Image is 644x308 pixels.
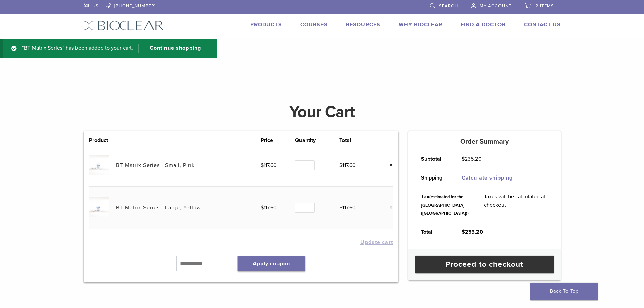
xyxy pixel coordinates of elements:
th: Subtotal [414,149,454,168]
a: Remove this item [384,161,393,170]
bdi: 117.60 [261,204,277,211]
a: Contact Us [524,21,561,28]
th: Shipping [414,168,454,187]
bdi: 235.20 [462,229,483,235]
span: $ [462,156,465,162]
a: Why Bioclear [399,21,442,28]
span: My Account [480,3,511,9]
th: Product [89,136,116,144]
a: Find A Doctor [461,21,506,28]
a: Courses [300,21,328,28]
th: Price [261,136,295,144]
img: BT Matrix Series - Large, Yellow [89,197,109,217]
span: $ [339,162,342,169]
button: Apply coupon [238,256,305,271]
a: Products [250,21,282,28]
span: $ [339,204,342,211]
a: Calculate shipping [462,174,513,181]
a: Proceed to checkout [415,256,554,273]
span: $ [261,204,264,211]
bdi: 235.20 [462,156,482,162]
a: Continue shopping [138,44,206,53]
a: BT Matrix Series - Small, Pink [116,162,195,169]
th: Total [339,136,374,144]
td: Taxes will be calculated at checkout [476,187,556,222]
span: $ [462,229,465,235]
a: Resources [346,21,380,28]
bdi: 117.60 [339,204,356,211]
h1: Your Cart [79,104,566,120]
a: Remove this item [384,203,393,212]
img: Bioclear [84,21,164,30]
a: BT Matrix Series - Large, Yellow [116,204,201,211]
a: Back To Top [530,283,598,300]
bdi: 117.60 [261,162,277,169]
small: (estimated for the [GEOGRAPHIC_DATA] ([GEOGRAPHIC_DATA])) [421,194,469,216]
th: Quantity [295,136,339,144]
bdi: 117.60 [339,162,356,169]
span: 2 items [536,3,554,9]
img: BT Matrix Series - Small, Pink [89,155,109,175]
button: Update cart [360,240,393,245]
span: $ [261,162,264,169]
th: Total [414,222,454,241]
span: Search [439,3,458,9]
th: Tax [414,187,476,222]
h5: Order Summary [408,138,561,146]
